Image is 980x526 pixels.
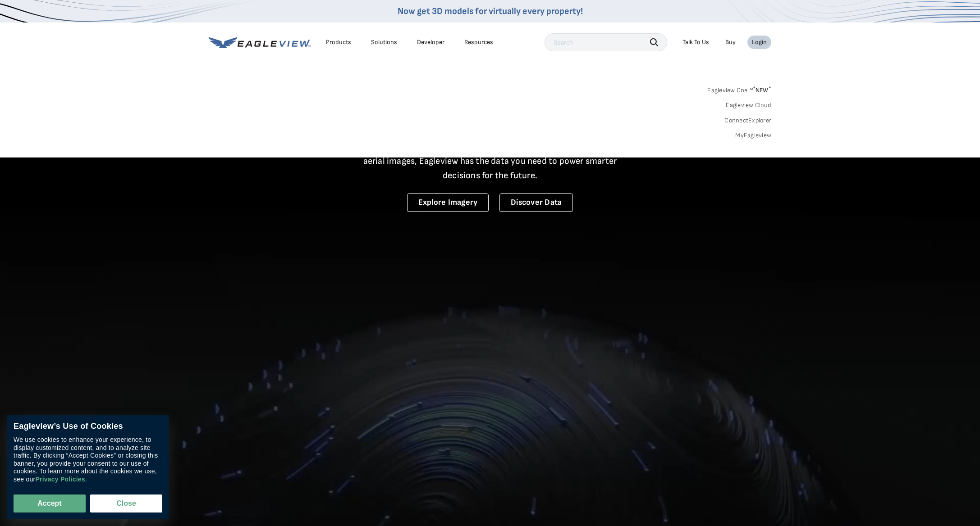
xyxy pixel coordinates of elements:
p: A new era starts here. Built on more than 3.5 billion high-resolution aerial images, Eagleview ha... [352,139,628,183]
div: We use cookies to enhance your experience, to display customized content, and to analyze site tra... [14,436,162,483]
a: Eagleview One™*NEW* [707,84,771,94]
a: Now get 3D models for virtually every property! [398,6,583,17]
div: Eagleview’s Use of Cookies [14,422,162,432]
span: NEW [753,86,771,94]
button: Close [90,495,162,513]
a: Developer [417,38,444,46]
div: Login [752,38,767,46]
div: Products [326,38,351,46]
a: ConnectExplorer [724,117,771,125]
a: MyEagleview [735,131,771,139]
a: Privacy Policies [35,476,85,483]
button: Accept [14,495,86,513]
a: Discover Data [499,193,573,212]
a: Eagleview Cloud [726,101,771,109]
div: Solutions [371,38,397,46]
input: Search [545,33,667,51]
div: Talk To Us [682,38,709,46]
a: Buy [725,38,736,46]
a: Explore Imagery [407,193,489,212]
div: Resources [464,38,493,46]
